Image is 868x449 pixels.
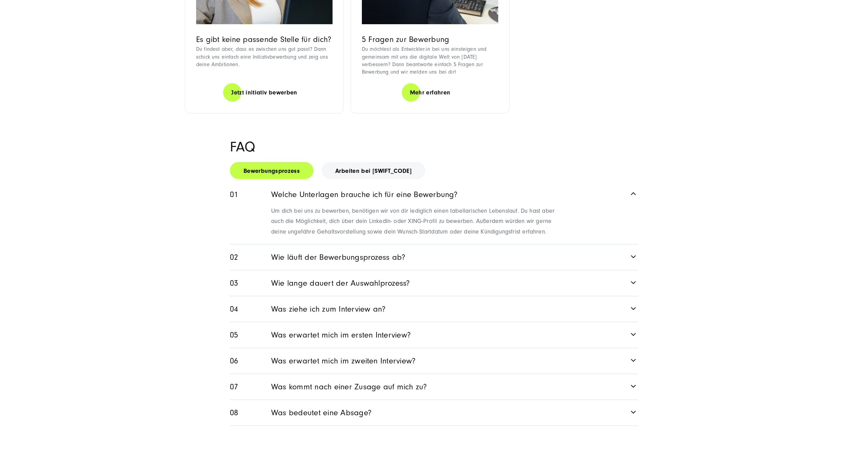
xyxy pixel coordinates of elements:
a: Mehr erfahren [402,83,459,102]
h2: FAQ [230,140,638,155]
p: Du findest aber, dass es zwischen uns gut passt? Dann schick uns einfach eine Initiativbewerbung ... [196,45,333,68]
h3: 5 Fragen zur Bewerbung [362,34,498,44]
a: Bewerbungsprozess [230,162,313,179]
a: Wie läuft der Bewerbungsprozess ab? [230,244,638,270]
a: Welche Unterlagen brauche ich für eine Bewerbung? [230,182,638,205]
a: Was erwartet mich im zweiten Interview? [230,348,638,374]
a: Was erwartet mich im ersten Interview? [230,322,638,348]
a: Was ziehe ich zum Interview an? [230,296,638,322]
a: Jetzt initiativ bewerben [223,83,306,102]
h3: Es gibt keine passende Stelle für dich? [196,34,333,44]
a: Wie lange dauert der Auswahlprozess? [230,270,638,296]
a: Was bedeutet eine Absage? [230,400,638,425]
a: Was kommt nach einer Zusage auf mich zu? [230,374,638,400]
p: Du möchtest als Entwickler:in bei uns einsteigen und gemeinsam mit uns die digitale Welt von [DAT... [362,45,498,76]
a: Arbeiten bei [SWIFT_CODE] [322,162,425,179]
p: Um dich bei uns zu bewerben, benötigen wir von dir lediglich einen tabellarischen Lebenslauf. Du ... [271,206,560,237]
